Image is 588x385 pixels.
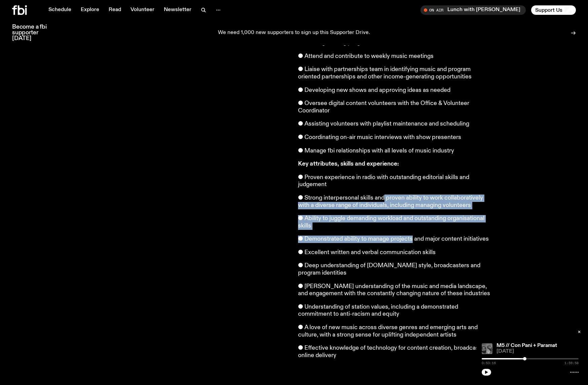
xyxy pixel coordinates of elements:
[298,161,399,167] strong: Key attributes, skills and experience:
[298,262,492,277] p: ● Deep understanding of [DOMAIN_NAME] style, broadcasters and program identities
[298,215,492,230] p: ● Ability to juggle demanding workload and outstanding organisational skills
[298,147,492,155] p: ● Manage fbi relationships with all levels of music industry
[298,100,492,114] p: ● Oversee digital content volunteers with the Office & Volunteer Coordinator
[482,361,496,365] span: 0:53:16
[44,5,75,15] a: Schedule
[298,120,492,128] p: ● Assisting volunteers with playlist maintenance and scheduling
[564,361,579,365] span: 1:59:58
[531,5,576,15] button: Support Us
[105,5,125,15] a: Read
[298,174,492,188] p: ● Proven experience in radio with outstanding editorial skills and judgement
[298,283,492,297] p: ● [PERSON_NAME] understanding of the music and media landscape, and engagement with the constantl...
[497,343,557,348] a: M5 // Con Pani + Paramat
[12,24,55,41] h3: Become a fbi supporter [DATE]
[126,5,158,15] a: Volunteer
[298,195,492,209] p: ● Strong interpersonal skills and proven ability to work collaboratively with a diverse range of ...
[497,349,579,354] span: [DATE]
[298,304,492,318] p: ● Understanding of station values, including a demonstrated commitment to anti-racism and equity
[218,30,370,36] p: We need 1,000 new supporters to sign up this Supporter Drive.
[535,7,562,13] span: Support Us
[77,5,103,15] a: Explore
[298,345,492,359] p: ● Effective knowledge of technology for content creation, broadcast and online delivery
[298,134,492,141] p: ● Coordinating on-air music interviews with show presenters
[420,5,526,15] button: On AirLunch with [PERSON_NAME]
[298,236,492,243] p: ● Demonstrated ability to manage projects and major content initiatives
[160,5,195,15] a: Newsletter
[298,53,492,60] p: ● Attend and contribute to weekly music meetings
[298,87,492,94] p: ● Developing new shows and approving ideas as needed
[298,66,492,80] p: ● Liaise with partnerships team in identifying music and program oriented partnerships and other ...
[298,249,492,256] p: ● Excellent written and verbal communication skills
[298,324,492,339] p: ● A love of new music across diverse genres and emerging arts and culture, with a strong sense fo...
